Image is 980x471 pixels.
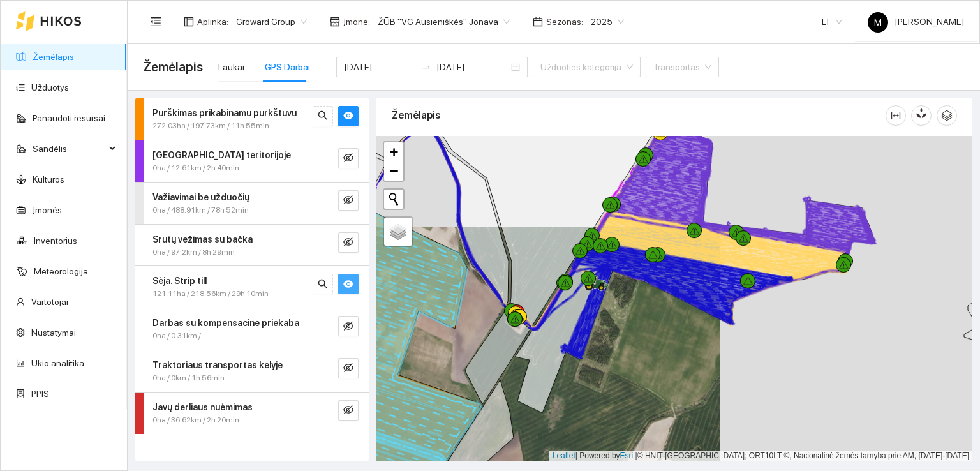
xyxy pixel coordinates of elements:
[338,274,359,294] button: eye
[152,414,239,426] span: 0ha / 36.62km / 2h 20min
[384,142,403,161] a: Zoom in
[152,360,283,370] strong: Traktoriaus transportas kelyje
[236,12,307,31] span: Groward Group
[135,266,369,308] div: Sėja. Strip till121.11ha / 218.56km / 29h 10minsearcheye
[152,204,249,216] span: 0ha / 488.91km / 78h 52min
[421,62,431,72] span: to
[533,17,543,27] span: calendar
[343,15,370,29] span: Įmonė :
[384,161,403,181] a: Zoom out
[635,451,637,460] span: |
[591,12,624,31] span: 2025
[152,162,239,174] span: 0ha / 12.61km / 2h 40min
[392,97,886,133] div: Žemėlapis
[31,389,49,399] a: PPIS
[33,174,64,184] a: Kultūros
[318,279,328,291] span: search
[31,358,84,368] a: Ūkio analitika
[344,60,416,74] input: Pradžios data
[152,150,291,160] strong: [GEOGRAPHIC_DATA] teritorijoje
[338,400,359,421] button: eye-invisible
[135,350,369,392] div: Traktoriaus transportas kelyje0ha / 0km / 1h 56mineye-invisible
[384,190,403,209] button: Initiate a new search
[150,16,161,27] span: menu-fold
[33,113,105,123] a: Panaudoti resursai
[143,9,168,34] button: menu-fold
[152,402,253,412] strong: Javų derliaus nuėmimas
[620,451,634,460] a: Esri
[868,17,964,27] span: [PERSON_NAME]
[152,246,235,258] span: 0ha / 97.2km / 8h 29min
[886,105,906,126] button: column-width
[33,52,74,62] a: Žemėlapis
[265,60,310,74] div: GPS Darbai
[33,136,105,161] span: Sandėlis
[31,82,69,93] a: Užduotys
[390,144,398,160] span: +
[184,17,194,27] span: layout
[152,234,253,244] strong: Srutų vežimas su bačka
[135,98,369,140] div: Purškimas prikabinamu purkštuvu272.03ha / 197.73km / 11h 55minsearcheye
[343,405,353,417] span: eye-invisible
[313,106,333,126] button: search
[152,330,201,342] span: 0ha / 0.31km /
[318,110,328,123] span: search
[34,235,77,246] a: Inventorius
[218,60,244,74] div: Laukai
[343,110,353,123] span: eye
[197,15,228,29] span: Aplinka :
[343,279,353,291] span: eye
[343,321,353,333] span: eye-invisible
[135,183,369,224] div: Važiavimai be užduočių0ha / 488.91km / 78h 52mineye-invisible
[330,17,340,27] span: shop
[421,62,431,72] span: swap-right
[152,318,299,328] strong: Darbas su kompensacine priekaba
[152,276,207,286] strong: Sėja. Strip till
[886,110,905,121] span: column-width
[553,451,575,460] a: Leaflet
[313,274,333,294] button: search
[338,190,359,211] button: eye-invisible
[390,163,398,179] span: −
[343,237,353,249] span: eye-invisible
[436,60,509,74] input: Pabaigos data
[152,192,249,202] strong: Važiavimai be užduočių
[135,392,369,434] div: Javų derliaus nuėmimas0ha / 36.62km / 2h 20mineye-invisible
[135,225,369,266] div: Srutų vežimas su bačka0ha / 97.2km / 8h 29mineye-invisible
[822,12,842,31] span: LT
[343,195,353,207] span: eye-invisible
[343,363,353,375] span: eye-invisible
[546,15,583,29] span: Sezonas :
[152,288,269,300] span: 121.11ha / 218.56km / 29h 10min
[338,316,359,336] button: eye-invisible
[384,218,412,246] a: Layers
[143,57,203,77] span: Žemėlapis
[34,266,88,276] a: Meteorologija
[135,140,369,182] div: [GEOGRAPHIC_DATA] teritorijoje0ha / 12.61km / 2h 40mineye-invisible
[135,308,369,350] div: Darbas su kompensacine priekaba0ha / 0.31km /eye-invisible
[338,358,359,378] button: eye-invisible
[338,232,359,253] button: eye-invisible
[31,327,76,338] a: Nustatymai
[338,148,359,168] button: eye-invisible
[152,108,297,118] strong: Purškimas prikabinamu purkštuvu
[31,297,68,307] a: Vartotojai
[343,153,353,165] span: eye-invisible
[33,205,62,215] a: Įmonės
[338,106,359,126] button: eye
[874,12,882,33] span: M
[549,451,972,461] div: | Powered by © HNIT-[GEOGRAPHIC_DATA]; ORT10LT ©, Nacionalinė žemės tarnyba prie AM, [DATE]-[DATE]
[152,372,225,384] span: 0ha / 0km / 1h 56min
[378,12,510,31] span: ŽŪB "VG Ausieniškės" Jonava
[152,120,269,132] span: 272.03ha / 197.73km / 11h 55min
